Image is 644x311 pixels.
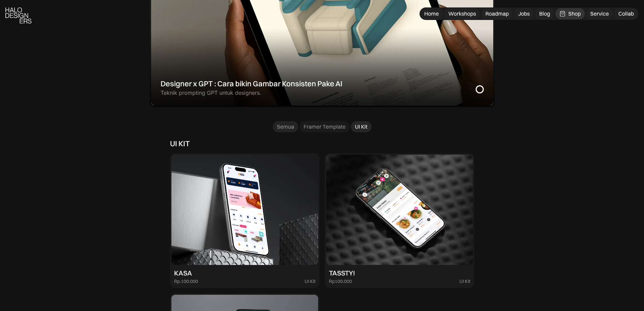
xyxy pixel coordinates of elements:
[170,139,190,148] div: UI KIT
[325,153,474,288] a: TASSTY!Rp100.000UI Kit
[555,8,585,19] a: Shop
[448,10,476,17] div: Workshops
[614,8,638,19] a: Collab
[355,123,367,130] div: UI Kit
[514,8,534,19] a: Jobs
[618,10,634,17] div: Collab
[277,123,294,130] div: Semua
[459,279,470,284] div: UI Kit
[174,279,198,284] div: Rp.100.000
[586,8,613,19] a: Service
[485,10,509,17] div: Roadmap
[444,8,480,19] a: Workshops
[174,269,192,277] div: KASA
[539,10,550,17] div: Blog
[518,10,530,17] div: Jobs
[535,8,554,19] a: Blog
[305,279,315,284] div: UI Kit
[329,279,352,284] div: Rp100.000
[420,8,443,19] a: Home
[568,10,581,17] div: Shop
[590,10,609,17] div: Service
[424,10,439,17] div: Home
[170,153,319,288] a: KASARp.100.000UI Kit
[304,123,345,130] div: Framer Template
[481,8,513,19] a: Roadmap
[329,269,355,277] div: TASSTY!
